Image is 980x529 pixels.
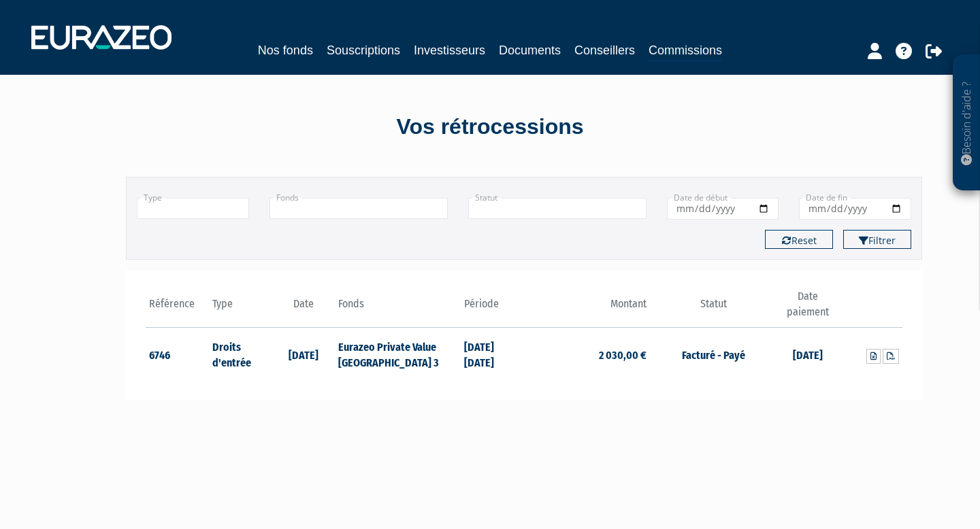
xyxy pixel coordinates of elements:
td: 6746 [146,328,209,381]
td: [DATE] [777,328,840,381]
th: Statut [650,289,776,328]
a: Investisseurs [414,41,485,60]
th: Montant [524,289,650,328]
td: [DATE] [272,328,335,381]
td: Eurazeo Private Value [GEOGRAPHIC_DATA] 3 [335,328,461,381]
div: Vos rétrocessions [102,112,878,143]
th: Type [209,289,272,328]
button: Filtrer [843,230,911,249]
img: 1732889491-logotype_eurazeo_blanc_rvb.png [31,25,171,50]
th: Date paiement [777,289,840,328]
th: Période [461,289,524,328]
a: Commissions [649,41,722,62]
th: Fonds [335,289,461,328]
th: Référence [146,289,209,328]
button: Reset [765,230,833,249]
a: Nos fonds [258,41,313,60]
a: Documents [499,41,561,60]
a: Conseillers [574,41,635,60]
td: [DATE] [DATE] [461,328,524,381]
p: Besoin d'aide ? [959,62,975,184]
td: 2 030,00 € [524,328,650,381]
td: Droits d'entrée [209,328,272,381]
a: Souscriptions [327,41,400,60]
th: Date [272,289,335,328]
td: Facturé - Payé [650,328,776,381]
